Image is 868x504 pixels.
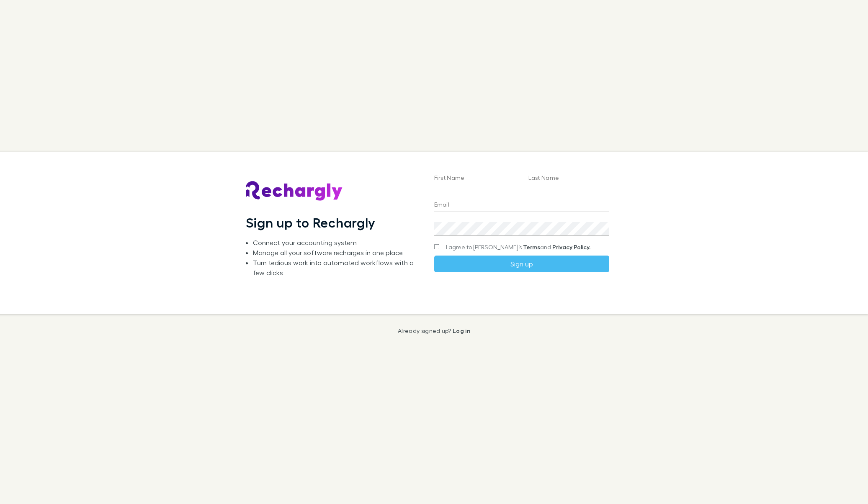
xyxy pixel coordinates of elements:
a: Privacy Policy. [552,243,590,251]
p: Already signed up? [398,327,470,334]
span: I agree to [PERSON_NAME]’s and [446,243,590,251]
li: Manage all your software recharges in one place [253,248,420,258]
button: Sign up [434,256,609,272]
li: Turn tedious work into automated workflows with a few clicks [253,258,420,278]
img: Rechargly's Logo [246,181,343,201]
li: Connect your accounting system [253,238,420,248]
a: Log in [453,327,470,334]
h1: Sign up to Rechargly [246,215,376,230]
a: Terms [523,243,540,251]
